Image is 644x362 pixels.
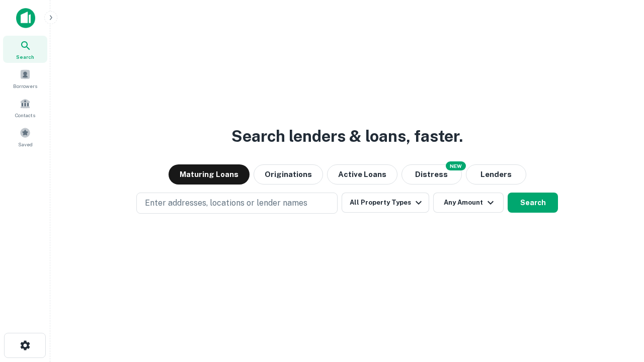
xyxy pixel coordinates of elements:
[327,164,397,185] button: Active Loans
[3,36,47,63] a: Search
[433,193,504,213] button: Any Amount
[594,282,644,330] iframe: Chat Widget
[13,82,37,90] span: Borrowers
[16,8,35,28] img: capitalize-icon.png
[136,193,338,214] button: Enter addresses, locations or lender names
[231,124,463,148] h3: Search lenders & loans, faster.
[145,197,307,209] p: Enter addresses, locations or lender names
[466,164,526,185] button: Lenders
[508,193,558,213] button: Search
[3,94,47,121] a: Contacts
[401,164,462,185] button: Search distressed loans with lien and other non-mortgage details.
[169,164,250,185] button: Maturing Loans
[254,164,323,185] button: Originations
[15,111,35,119] span: Contacts
[18,140,33,148] span: Saved
[3,65,47,92] a: Borrowers
[3,123,47,150] a: Saved
[446,161,466,170] div: NEW
[342,193,429,213] button: All Property Types
[16,53,34,61] span: Search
